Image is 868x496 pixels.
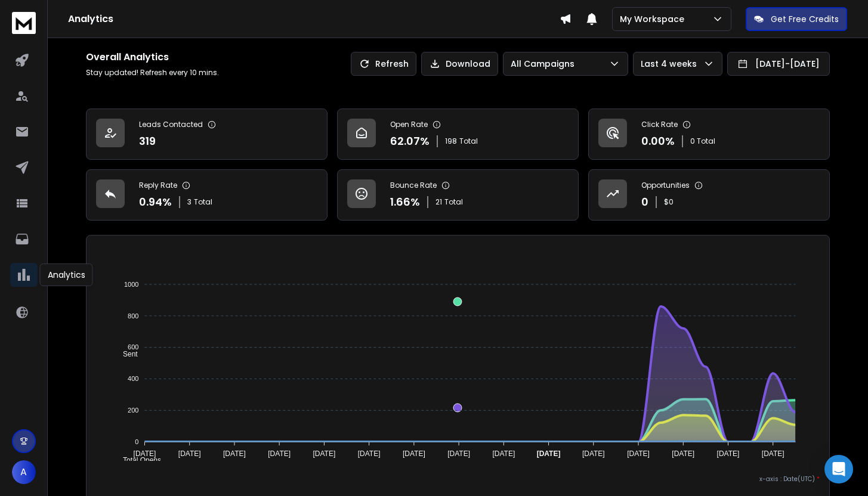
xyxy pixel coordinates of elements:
tspan: [DATE] [493,449,515,458]
div: Analytics [40,263,93,286]
span: 3 [187,197,191,207]
p: Click Rate [641,120,678,129]
tspan: [DATE] [313,449,336,458]
div: Open Intercom Messenger [824,455,853,483]
p: $ 0 [664,197,674,207]
button: A [12,460,36,484]
tspan: 200 [128,407,138,414]
span: Total [194,197,212,207]
tspan: [DATE] [717,449,740,458]
a: Opportunities0$0 [588,169,830,221]
h1: Analytics [68,12,560,26]
tspan: 800 [128,312,138,320]
span: Total [444,197,463,207]
a: Reply Rate0.94%3Total [86,169,328,221]
tspan: [DATE] [268,449,291,458]
p: 0.94 % [139,194,172,210]
tspan: 400 [128,375,138,382]
a: Click Rate0.00%0 Total [588,108,830,160]
span: Total [459,137,478,146]
p: x-axis : Date(UTC) [96,475,820,483]
button: Download [421,52,498,76]
p: Open Rate [390,120,428,129]
tspan: 1000 [124,281,138,288]
p: 1.66 % [390,194,420,210]
p: Get Free Credits [771,13,839,25]
tspan: [DATE] [672,449,695,458]
a: Bounce Rate1.66%21Total [337,169,579,221]
tspan: [DATE] [358,449,381,458]
span: Total Opens [114,456,161,464]
p: 62.07 % [390,133,430,150]
tspan: [DATE] [134,449,156,458]
span: 198 [445,137,457,146]
p: Last 4 weeks [641,58,702,70]
tspan: 600 [128,343,138,351]
p: All Campaigns [511,58,579,70]
p: Stay updated! Refresh every 10 mins. [86,68,219,77]
p: 0.00 % [641,133,675,150]
p: Opportunities [641,181,690,190]
button: Refresh [351,52,416,76]
tspan: [DATE] [582,449,605,458]
span: 21 [435,197,442,207]
tspan: [DATE] [403,449,425,458]
p: 319 [139,133,156,150]
span: Sent [114,350,138,358]
p: Leads Contacted [139,120,203,129]
p: Refresh [375,58,409,70]
tspan: [DATE] [448,449,471,458]
p: 0 [641,194,648,210]
img: logo [12,12,36,34]
tspan: [DATE] [537,449,561,458]
tspan: [DATE] [223,449,246,458]
button: Get Free Credits [746,7,847,31]
tspan: [DATE] [627,449,650,458]
a: Leads Contacted319 [86,108,328,160]
a: Open Rate62.07%198Total [337,108,579,160]
p: My Workspace [620,13,689,25]
button: [DATE]-[DATE] [727,52,830,76]
tspan: [DATE] [762,449,784,458]
tspan: [DATE] [178,449,201,458]
h1: Overall Analytics [86,50,219,64]
p: Download [446,58,490,70]
p: Bounce Rate [390,181,437,190]
p: Reply Rate [139,181,177,190]
tspan: 0 [135,438,139,445]
p: 0 Total [690,137,715,146]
